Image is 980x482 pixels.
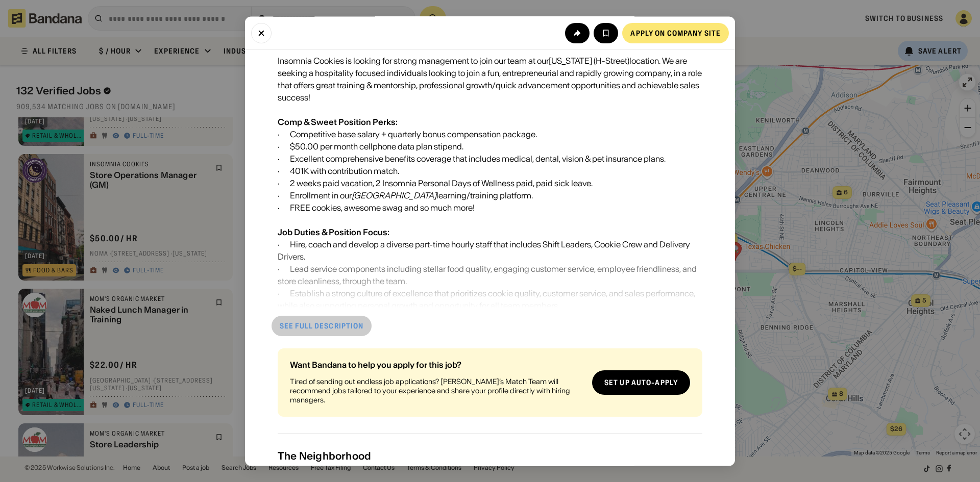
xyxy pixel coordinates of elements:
span: · Competitive base salary + quarterly bonus compensation package. [278,129,537,139]
span: · FREE cookies, awesome swag and so much more! [278,202,475,213]
b: Job Duties & Position Focus: [278,227,389,237]
div: H-Street) [278,55,702,104]
span: · Lead service components including stellar food quality, engaging customer service, employee fri... [278,264,697,286]
span: · 401K with contribution match. [278,166,399,176]
span: · Establish a strong culture of excellence that prioritizes cookie quality, customer service, and... [278,288,695,311]
div: See full description [280,322,363,329]
div: Tired of sending out endless job applications? [PERSON_NAME]’s Match Team will recommend jobs tai... [290,377,584,405]
i: [GEOGRAPHIC_DATA] [352,190,436,200]
button: Close [251,22,272,43]
span: · 2 weeks paid vacation, 2 Insomnia Personal Days of Wellness paid, paid sick leave. [278,178,593,188]
div: Set up auto-apply [604,379,678,386]
span: · Excellent comprehensive benefits coverage that includes medical, dental, vision & pet insurance... [278,154,666,164]
span: · Enrollment in our [278,190,352,200]
span: Insomnia Cookies is looking for strong management to join our team at our [US_STATE] ( [278,56,596,66]
span: · $50.00 per month cellphone data plan stipend. [278,141,463,151]
b: Comp & Sweet Position Perks: [278,117,398,127]
span: · Hire, coach and develop a diverse part-time hourly staff that includes Shift Leaders, Cookie Cr... [278,239,690,262]
span: learning/training platform. [436,190,533,200]
div: Apply on company site [630,29,721,36]
div: Want Bandana to help you apply for this job? [290,361,584,369]
div: The Neighborhood [278,450,702,463]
